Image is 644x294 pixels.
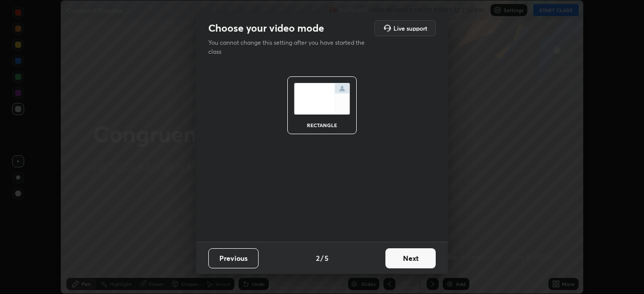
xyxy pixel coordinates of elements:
[393,25,427,31] h5: Live support
[208,22,324,35] h2: Choose your video mode
[302,123,342,128] div: rectangle
[385,248,436,268] button: Next
[294,83,350,115] img: normalScreenIcon.ae25ed63.svg
[208,38,371,56] p: You cannot change this setting after you have started the class
[320,253,324,263] h4: /
[208,248,259,268] button: Previous
[325,253,329,263] h4: 5
[316,253,319,263] h4: 2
